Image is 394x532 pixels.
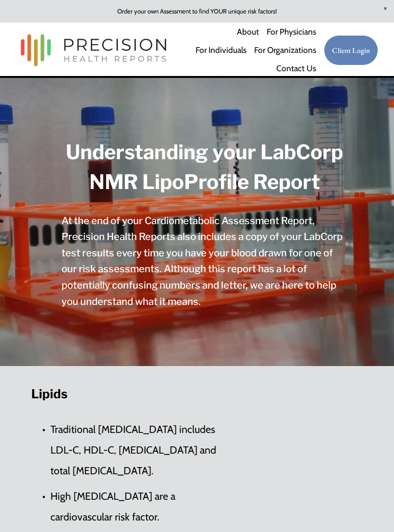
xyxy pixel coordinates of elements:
strong: Lipids [31,386,68,401]
p: Traditional [MEDICAL_DATA] includes LDL-C, HDL-C, [MEDICAL_DATA] and total [MEDICAL_DATA]. [50,419,225,481]
p: High [MEDICAL_DATA] are a cardiovascular risk factor. [50,486,225,527]
a: About [237,23,259,41]
strong: Understanding your LabCorp NMR LipoProfile Report [66,140,347,194]
span: For Organizations [254,42,316,59]
a: Client Login [324,35,378,66]
img: Precision Health Reports [16,30,172,71]
a: For Physicians [267,23,316,41]
h4: At the end of your Cardiometabolic Assessment Report, Precision Health Reports also includes a co... [62,213,347,309]
a: For Individuals [196,41,246,60]
a: Contact Us [276,60,316,78]
a: folder dropdown [254,41,316,60]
